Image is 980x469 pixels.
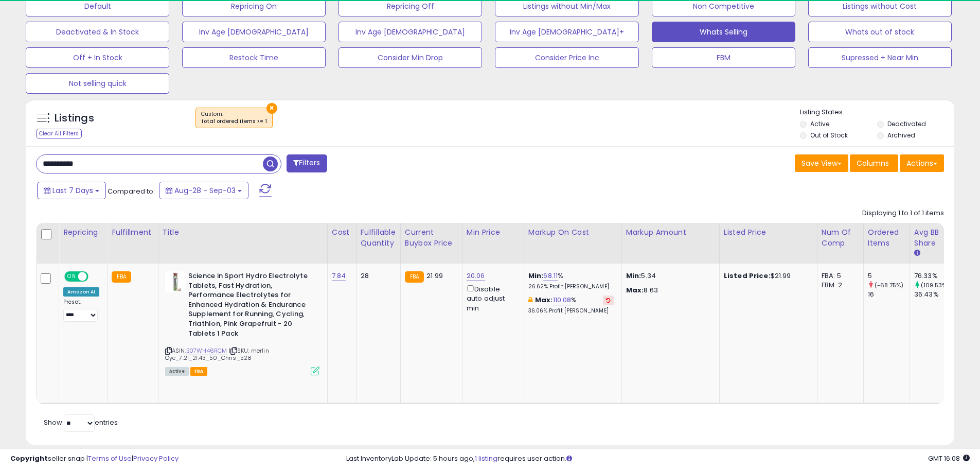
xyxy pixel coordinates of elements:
div: Ordered Items [868,227,905,249]
div: ASIN: [165,271,319,374]
span: 2025-09-11 16:08 GMT [928,454,970,463]
b: Min: [528,271,544,281]
a: 68.11 [543,271,558,281]
small: FBA [112,271,131,283]
div: Fulfillable Quantity [361,227,396,249]
b: Listed Price: [724,271,771,281]
button: × [266,103,277,114]
small: (-68.75%) [875,281,903,289]
span: Custom: [201,110,267,126]
label: Archived [887,131,915,140]
button: Deactivated & In Stock [26,22,169,42]
strong: Min: [626,271,642,281]
button: Off + In Stock [26,47,169,68]
div: FBA: 5 [822,271,856,281]
div: Last InventoryLab Update: 5 hours ago, requires user action. [346,454,970,464]
th: The percentage added to the cost of goods (COGS) that forms the calculator for Min & Max prices. [524,223,621,264]
small: Avg BB Share. [914,249,920,258]
span: FBA [190,367,208,376]
div: total ordered items >= 1 [201,118,267,125]
div: 28 [361,271,393,281]
div: Repricing [63,227,103,238]
button: Whats out of stock [808,22,952,42]
div: Current Buybox Price [405,227,458,249]
h5: Listings [55,111,94,126]
button: Whats Selling [652,22,795,42]
button: Consider Min Drop [338,47,482,68]
a: 20.06 [467,271,485,281]
div: Min Price [467,227,520,238]
div: % [528,296,614,315]
p: 8.63 [626,286,711,295]
button: Inv Age [DEMOGRAPHIC_DATA] [182,22,326,42]
span: ON [65,272,78,281]
button: FBM [652,47,795,68]
div: 16 [868,290,910,299]
div: FBM: 2 [822,281,856,290]
div: Num of Comp. [822,227,859,249]
span: Compared to: [108,186,155,196]
button: Actions [900,154,944,172]
div: 36.43% [914,290,956,299]
span: | SKU: merlin Cyc_7.21_21.43_50_Chris_528 [165,346,269,362]
div: Disable auto adjust min [467,283,516,313]
span: All listings currently available for purchase on Amazon [165,367,189,376]
label: Active [810,119,829,128]
button: Not selling quick [26,73,169,94]
div: Title [163,227,323,238]
div: Avg BB Share [914,227,952,249]
label: Out of Stock [810,131,848,140]
div: 5 [868,271,910,281]
p: 36.06% Profit [PERSON_NAME] [528,307,614,315]
strong: Max: [626,285,644,295]
button: Save View [795,154,848,172]
button: Restock Time [182,47,326,68]
div: 76.33% [914,271,956,281]
a: 110.08 [553,295,572,305]
img: 41C9EBd1y2L._SL40_.jpg [165,271,186,292]
b: Max: [535,295,553,305]
div: Cost [332,227,352,238]
span: Last 7 Days [52,185,93,196]
div: Preset: [63,299,99,322]
button: Supressed + Near Min [808,47,952,68]
strong: Copyright [10,454,48,463]
small: FBA [405,271,424,283]
div: Listed Price [724,227,813,238]
div: Markup on Cost [528,227,617,238]
div: Markup Amount [626,227,715,238]
button: Inv Age [DEMOGRAPHIC_DATA] [338,22,482,42]
a: Privacy Policy [133,454,179,463]
button: Columns [850,154,898,172]
span: Columns [857,158,889,168]
b: Science in Sport Hydro Electrolyte Tablets, Fast Hydration, Performance Electrolytes for Enhanced... [188,271,313,341]
div: % [528,271,614,290]
button: Last 7 Days [37,182,106,199]
span: Show: entries [44,418,118,427]
a: 7.84 [332,271,346,281]
div: Amazon AI [63,287,99,297]
div: $21.99 [724,271,809,281]
label: Deactivated [887,119,926,128]
p: 26.62% Profit [PERSON_NAME] [528,283,614,290]
div: Displaying 1 to 1 of 1 items [862,209,944,218]
a: 1 listing [475,454,497,463]
button: Aug-28 - Sep-03 [159,182,248,199]
button: Consider Price Inc [495,47,638,68]
span: Aug-28 - Sep-03 [174,185,236,196]
small: (109.53%) [921,281,949,289]
div: Fulfillment [112,227,153,238]
a: B07WH46RCM [186,346,227,355]
a: Terms of Use [88,454,132,463]
button: Filters [287,154,327,172]
span: 21.99 [426,271,443,281]
button: Inv Age [DEMOGRAPHIC_DATA]+ [495,22,638,42]
span: OFF [87,272,103,281]
p: 5.34 [626,271,711,281]
p: Listing States: [800,108,954,117]
div: Clear All Filters [36,129,82,138]
div: seller snap | | [10,454,179,464]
